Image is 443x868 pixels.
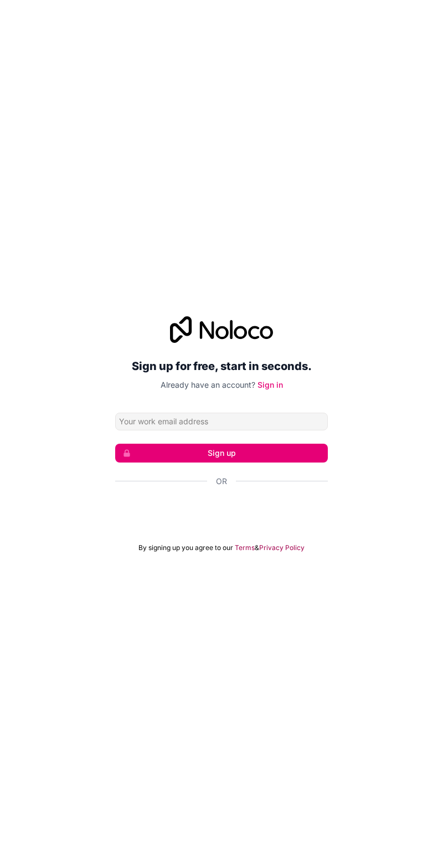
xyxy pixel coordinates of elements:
[115,413,328,430] input: Email address
[115,356,328,376] h2: Sign up for free, start in seconds.
[235,543,255,552] a: Terms
[161,380,255,389] span: Already have an account?
[216,476,227,487] span: Or
[257,380,283,389] a: Sign in
[138,543,233,552] span: By signing up you agree to our
[259,543,305,552] a: Privacy Policy
[255,543,259,552] span: &
[115,444,328,463] button: Sign up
